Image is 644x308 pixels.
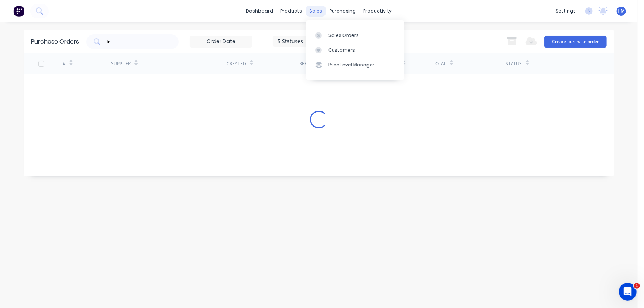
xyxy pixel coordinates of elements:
[31,37,79,46] div: Purchase Orders
[544,36,607,48] button: Create purchase order
[277,6,306,17] div: products
[634,283,640,289] span: 1
[328,62,375,68] div: Price Level Manager
[618,8,625,14] span: HM
[506,60,522,67] div: Status
[306,58,404,72] a: Price Level Manager
[190,36,252,47] input: Order Date
[306,6,326,17] div: sales
[619,283,637,301] iframe: Intercom live chat
[328,32,359,39] div: Sales Orders
[63,60,66,67] div: #
[278,37,331,45] div: 5 Statuses
[328,47,355,53] div: Customers
[111,60,131,67] div: Supplier
[299,60,323,67] div: Reference
[306,28,404,42] a: Sales Orders
[306,43,404,58] a: Customers
[433,60,446,67] div: Total
[326,6,360,17] div: purchasing
[227,60,246,67] div: Created
[242,6,277,17] a: dashboard
[106,38,167,45] input: Search purchase orders...
[13,6,24,17] img: Factory
[552,6,579,17] div: settings
[360,6,396,17] div: productivity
